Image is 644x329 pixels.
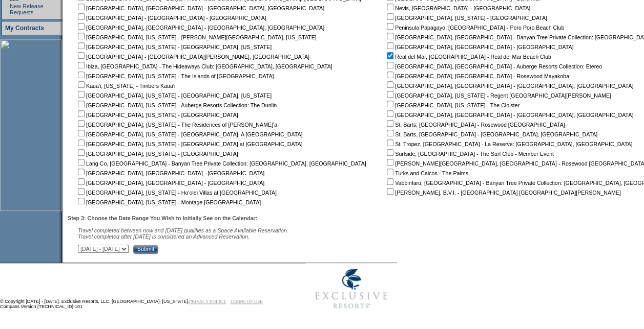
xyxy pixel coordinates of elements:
nobr: Nevis, [GEOGRAPHIC_DATA] - [GEOGRAPHIC_DATA] [385,5,530,11]
nobr: Ibiza, [GEOGRAPHIC_DATA] - The Hideaways Club: [GEOGRAPHIC_DATA], [GEOGRAPHIC_DATA] [76,63,333,69]
nobr: St. Barts, [GEOGRAPHIC_DATA] - Rosewood [GEOGRAPHIC_DATA] [385,122,565,128]
a: PRIVACY POLICY [189,299,226,304]
nobr: [GEOGRAPHIC_DATA], [GEOGRAPHIC_DATA] - [GEOGRAPHIC_DATA] [76,180,264,186]
nobr: [GEOGRAPHIC_DATA], [US_STATE] - [GEOGRAPHIC_DATA], [US_STATE] [76,44,272,50]
nobr: [GEOGRAPHIC_DATA], [US_STATE] - The Residences of [PERSON_NAME]'a [76,122,277,128]
nobr: [GEOGRAPHIC_DATA], [US_STATE] - [PERSON_NAME][GEOGRAPHIC_DATA], [US_STATE] [76,34,317,40]
nobr: [GEOGRAPHIC_DATA], [GEOGRAPHIC_DATA] - [GEOGRAPHIC_DATA], [GEOGRAPHIC_DATA] [76,5,324,11]
nobr: [GEOGRAPHIC_DATA], [GEOGRAPHIC_DATA] - Rosewood Mayakoba [385,73,569,79]
nobr: [GEOGRAPHIC_DATA] - [GEOGRAPHIC_DATA][PERSON_NAME], [GEOGRAPHIC_DATA] [76,54,309,60]
nobr: [GEOGRAPHIC_DATA], [GEOGRAPHIC_DATA] - [GEOGRAPHIC_DATA], [GEOGRAPHIC_DATA] [385,83,633,89]
nobr: Real del Mar, [GEOGRAPHIC_DATA] - Real del Mar Beach Club [385,54,551,60]
nobr: [GEOGRAPHIC_DATA], [US_STATE] - [GEOGRAPHIC_DATA] [76,151,238,157]
nobr: Peninsula Papagayo, [GEOGRAPHIC_DATA] - Poro Poro Beach Club [385,25,564,31]
img: Exclusive Resorts [305,263,397,314]
nobr: [GEOGRAPHIC_DATA], [GEOGRAPHIC_DATA] - [GEOGRAPHIC_DATA], [GEOGRAPHIC_DATA] [385,112,633,118]
nobr: Lang Co, [GEOGRAPHIC_DATA] - Banyan Tree Private Collection: [GEOGRAPHIC_DATA], [GEOGRAPHIC_DATA] [76,160,366,167]
nobr: [GEOGRAPHIC_DATA], [US_STATE] - [GEOGRAPHIC_DATA], [US_STATE] [76,92,272,99]
nobr: [GEOGRAPHIC_DATA], [GEOGRAPHIC_DATA] - [GEOGRAPHIC_DATA] [385,44,573,50]
nobr: [GEOGRAPHIC_DATA], [US_STATE] - Montage [GEOGRAPHIC_DATA] [76,199,261,205]
td: · [7,3,9,15]
nobr: [GEOGRAPHIC_DATA], [US_STATE] - [GEOGRAPHIC_DATA] [76,112,238,118]
input: Submit [133,245,158,254]
nobr: Surfside, [GEOGRAPHIC_DATA] - The Surf Club - Member Event [385,151,554,157]
nobr: [GEOGRAPHIC_DATA], [US_STATE] - Auberge Resorts Collection: The Dunlin [76,102,277,108]
nobr: [GEOGRAPHIC_DATA], [US_STATE] - The Islands of [GEOGRAPHIC_DATA] [76,73,274,79]
a: TERMS OF USE [231,299,263,304]
nobr: [GEOGRAPHIC_DATA], [US_STATE] - [GEOGRAPHIC_DATA], A [GEOGRAPHIC_DATA] [76,131,302,137]
nobr: [GEOGRAPHIC_DATA], [GEOGRAPHIC_DATA] - [GEOGRAPHIC_DATA] [76,170,264,176]
nobr: Kaua'i, [US_STATE] - Timbers Kaua'i [76,83,175,89]
nobr: [GEOGRAPHIC_DATA], [US_STATE] - [GEOGRAPHIC_DATA] [385,15,547,21]
nobr: Travel completed after [DATE] is considered an Advanced Reservation. [78,233,250,240]
nobr: St. Barts, [GEOGRAPHIC_DATA] - [GEOGRAPHIC_DATA], [GEOGRAPHIC_DATA] [385,131,597,137]
b: Step 3: Choose the Date Range You Wish to Initially See on the Calendar: [68,215,257,221]
span: Travel completed between now and [DATE] qualifies as a Space Available Reservation. [78,227,288,233]
a: My Contracts [5,25,44,32]
nobr: [GEOGRAPHIC_DATA], [US_STATE] - Ho'olei Villas at [GEOGRAPHIC_DATA] [76,190,277,196]
nobr: Turks and Caicos - The Palms [385,170,468,176]
nobr: [GEOGRAPHIC_DATA] - [GEOGRAPHIC_DATA] - [GEOGRAPHIC_DATA] [76,15,266,21]
a: New Release Requests [10,3,43,15]
nobr: [PERSON_NAME], B.V.I. - [GEOGRAPHIC_DATA] [GEOGRAPHIC_DATA][PERSON_NAME] [385,190,621,196]
nobr: St. Tropez, [GEOGRAPHIC_DATA] - La Reserve: [GEOGRAPHIC_DATA], [GEOGRAPHIC_DATA] [385,141,632,147]
nobr: [GEOGRAPHIC_DATA], [US_STATE] - Regent [GEOGRAPHIC_DATA][PERSON_NAME] [385,92,611,99]
nobr: [GEOGRAPHIC_DATA], [US_STATE] - [GEOGRAPHIC_DATA] at [GEOGRAPHIC_DATA] [76,141,302,147]
nobr: [GEOGRAPHIC_DATA], [GEOGRAPHIC_DATA] - [GEOGRAPHIC_DATA], [GEOGRAPHIC_DATA] [76,25,324,31]
nobr: [GEOGRAPHIC_DATA], [US_STATE] - The Cloister [385,102,520,108]
nobr: [GEOGRAPHIC_DATA], [GEOGRAPHIC_DATA] - Auberge Resorts Collection: Etereo [385,63,602,69]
